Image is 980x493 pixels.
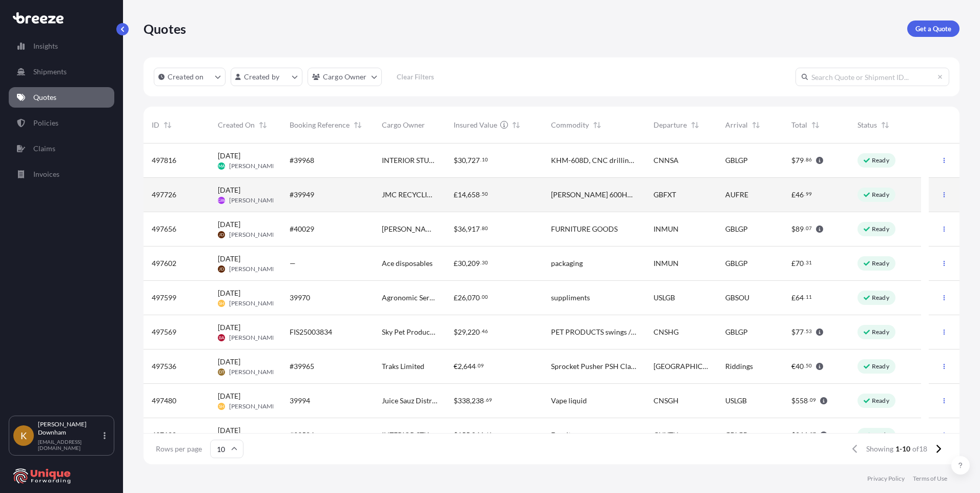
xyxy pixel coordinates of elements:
[872,397,889,405] p: Ready
[152,190,176,200] span: 497726
[463,363,476,370] span: 644
[872,191,889,199] p: Ready
[218,219,240,230] span: [DATE]
[9,61,114,82] a: Shipments
[156,444,202,454] span: Rows per page
[454,432,458,439] span: $
[795,432,808,439] span: 266
[290,224,314,234] span: #40029
[13,468,72,484] img: organization-logo
[467,191,480,198] span: 658
[466,260,467,267] span: ,
[654,327,679,337] span: CNSHG
[382,361,424,372] span: Traks Limited
[907,20,959,37] a: Get a Quote
[33,92,56,102] p: Quotes
[152,396,176,406] span: 497480
[654,190,676,200] span: GBFXT
[219,333,224,343] span: BA
[791,260,795,267] span: £
[482,158,488,161] span: 10
[867,475,905,483] a: Privacy Policy
[458,191,466,198] span: 14
[9,113,114,133] a: Policies
[791,225,795,233] span: $
[219,367,224,377] span: DT
[480,295,481,299] span: .
[218,357,240,367] span: [DATE]
[458,157,466,164] span: 30
[872,225,889,233] p: Ready
[804,364,805,367] span: .
[795,191,804,198] span: 46
[454,191,458,198] span: £
[654,120,687,130] span: Departure
[795,157,804,164] span: 79
[795,363,804,370] span: 40
[229,162,278,170] span: [PERSON_NAME]
[810,398,816,402] span: 09
[480,330,481,333] span: .
[806,158,812,161] span: 86
[38,420,101,437] p: [PERSON_NAME] Downham
[218,254,240,264] span: [DATE]
[482,261,488,264] span: 30
[454,120,497,130] span: Insured Value
[290,258,296,269] span: —
[872,431,889,439] p: Ready
[466,157,467,164] span: ,
[462,363,463,370] span: ,
[152,120,159,130] span: ID
[382,396,437,406] span: Juice Sauz Distribution
[352,119,364,131] button: Sort
[229,368,278,376] span: [PERSON_NAME]
[804,330,805,333] span: .
[551,258,583,269] span: packaging
[244,72,280,82] p: Created by
[218,120,255,130] span: Created On
[467,260,480,267] span: 209
[551,361,637,372] span: Sprocket Pusher PSH Clamping socket Puck Wheel D
[454,397,458,404] span: $
[382,155,437,166] span: INTERIOR STUDIO LTD T/A Creative Design & Construction
[454,157,458,164] span: $
[9,87,114,108] a: Quotes
[9,164,114,184] a: Invoices
[231,68,302,86] button: createdBy Filter options
[725,258,748,269] span: GBLGP
[152,293,176,303] span: 497599
[486,398,492,402] span: 69
[152,155,176,166] span: 497816
[382,224,437,234] span: [PERSON_NAME]
[915,24,951,34] p: Get a Quote
[725,396,747,406] span: USLGB
[458,260,466,267] span: 30
[895,444,910,454] span: 1-10
[654,430,679,440] span: CNYTN
[654,258,679,269] span: INMUN
[654,224,679,234] span: INMUN
[866,444,893,454] span: Showing
[551,224,618,234] span: FURNITURE GOODS
[654,396,679,406] span: CNSGH
[290,293,310,303] span: 39970
[725,224,748,234] span: GBLGP
[810,433,816,436] span: 27
[791,397,795,404] span: $
[591,119,603,131] button: Sort
[219,298,224,309] span: SH
[480,227,481,230] span: .
[458,363,462,370] span: 2
[454,328,458,336] span: $
[806,295,812,299] span: 11
[750,119,762,131] button: Sort
[872,362,889,371] p: Ready
[454,363,458,370] span: €
[804,261,805,264] span: .
[454,260,458,267] span: £
[218,195,225,206] span: GW
[229,196,278,204] span: [PERSON_NAME]
[808,433,809,436] span: .
[397,72,434,82] p: Clear Filters
[879,119,891,131] button: Sort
